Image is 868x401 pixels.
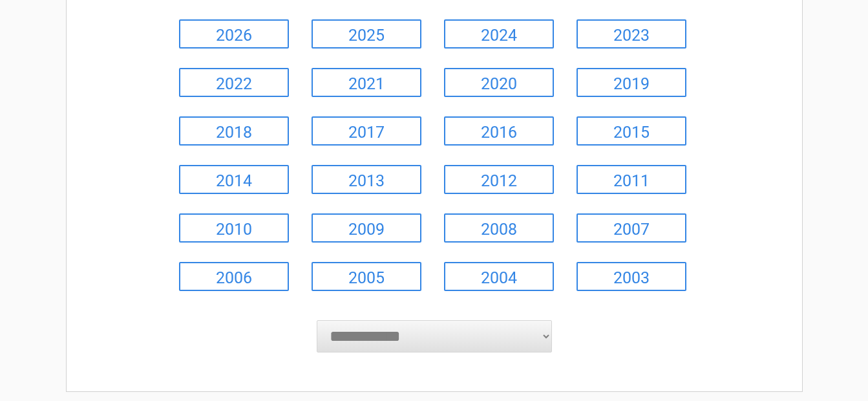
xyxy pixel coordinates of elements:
[577,213,686,243] a: 2007
[179,262,289,291] a: 2006
[577,19,686,49] a: 2023
[577,68,686,97] a: 2019
[444,68,554,97] a: 2020
[179,213,289,243] a: 2010
[312,213,421,243] a: 2009
[577,262,686,291] a: 2003
[577,165,686,194] a: 2011
[312,262,421,291] a: 2005
[577,116,686,146] a: 2015
[444,116,554,146] a: 2016
[179,165,289,194] a: 2014
[179,116,289,146] a: 2018
[179,68,289,97] a: 2022
[179,19,289,49] a: 2026
[444,19,554,49] a: 2024
[444,262,554,291] a: 2004
[312,116,421,146] a: 2017
[444,165,554,194] a: 2012
[312,19,421,49] a: 2025
[444,213,554,243] a: 2008
[312,68,421,97] a: 2021
[312,165,421,194] a: 2013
